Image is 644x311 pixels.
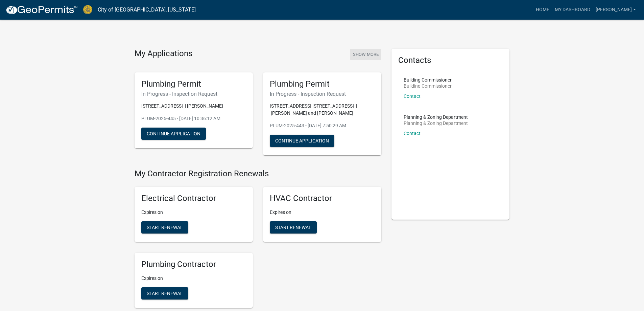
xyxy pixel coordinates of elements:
[270,91,375,97] h6: In Progress - Inspection Request
[141,79,246,89] h5: Plumbing Permit
[147,290,183,296] span: Start Renewal
[141,275,246,282] p: Expires on
[404,93,421,99] a: Contact
[141,128,206,140] button: Continue Application
[135,49,192,59] h4: My Applications
[404,131,421,136] a: Contact
[270,194,375,203] h5: HVAC Contractor
[141,287,188,299] button: Start Renewal
[141,91,246,97] h6: In Progress - Inspection Request
[141,194,246,203] h5: Electrical Contractor
[147,225,183,230] span: Start Renewal
[141,209,246,216] p: Expires on
[270,135,334,147] button: Continue Application
[533,3,552,16] a: Home
[404,115,468,119] p: Planning & Zoning Department
[398,55,503,65] h5: Contacts
[83,5,92,14] img: City of Jeffersonville, Indiana
[275,225,311,230] span: Start Renewal
[141,103,246,110] p: [STREET_ADDRESS] | [PERSON_NAME]
[98,4,196,16] a: City of [GEOGRAPHIC_DATA], [US_STATE]
[552,3,593,16] a: My Dashboard
[404,84,452,88] p: Building Commissioner
[270,79,375,89] h5: Plumbing Permit
[270,221,317,234] button: Start Renewal
[270,103,375,117] p: [STREET_ADDRESS] [STREET_ADDRESS] | [PERSON_NAME] and [PERSON_NAME]
[404,77,452,82] p: Building Commissioner
[141,221,188,234] button: Start Renewal
[350,49,381,60] button: Show More
[135,169,381,179] h4: My Contractor Registration Renewals
[270,122,375,129] p: PLUM-2025-443 - [DATE] 7:50:29 AM
[141,260,246,269] h5: Plumbing Contractor
[141,115,246,122] p: PLUM-2025-445 - [DATE] 10:36:12 AM
[404,121,468,126] p: Planning & Zoning Department
[593,3,639,16] a: [PERSON_NAME]
[270,209,375,216] p: Expires on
